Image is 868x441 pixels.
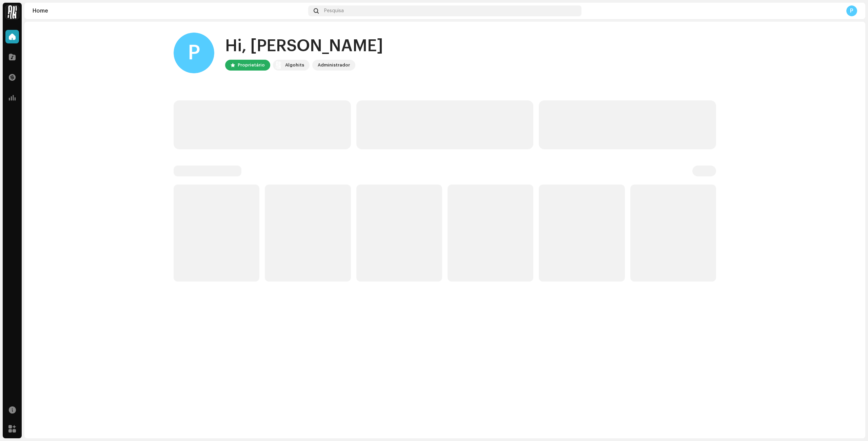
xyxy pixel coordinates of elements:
[174,33,214,73] div: P
[324,8,344,14] span: Pesquisa
[238,61,265,69] div: Proprietário
[33,8,305,14] div: Home
[225,35,383,57] div: Hi, [PERSON_NAME]
[285,61,304,69] div: Algohits
[5,5,19,19] img: 7c8e417d-4621-4348-b0f5-c88613d5c1d3
[846,5,857,16] div: P
[318,61,350,69] div: Administrador
[274,61,282,69] img: 7c8e417d-4621-4348-b0f5-c88613d5c1d3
